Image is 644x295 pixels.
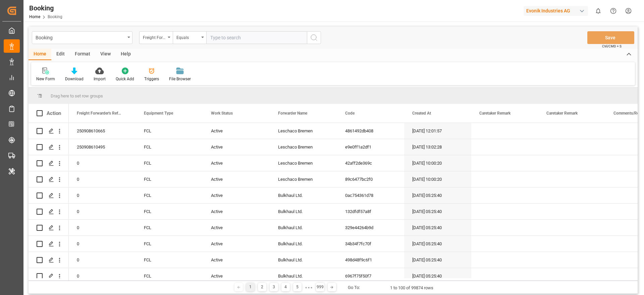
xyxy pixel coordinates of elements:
[348,284,360,291] div: Go To:
[69,204,136,219] div: 0
[270,252,337,268] div: Bulkhaul Ltd.
[69,252,136,268] div: 0
[206,31,307,44] input: Type to search
[404,236,471,252] div: [DATE] 05:25:40
[51,49,70,60] div: Edit
[203,155,270,171] div: Active
[270,187,337,203] div: Bulkhaul Ltd.
[203,123,270,139] div: Active
[270,220,337,236] div: Bulkhaul Ltd.
[404,187,471,203] div: [DATE] 05:25:40
[94,76,106,82] div: Import
[278,111,307,116] span: Forwarder Name
[524,6,588,16] div: Evonik Industries AG
[524,4,591,17] button: Evonik Industries AG
[203,252,270,268] div: Active
[606,3,621,18] button: Help Center
[29,187,69,204] div: Press SPACE to select this row.
[36,33,125,41] div: Booking
[69,155,136,171] div: 0
[65,76,84,82] div: Download
[173,31,206,44] button: open menu
[136,252,203,268] div: FCL
[176,33,199,41] div: Equals
[479,111,511,116] span: Caretaker Remark
[36,76,55,82] div: New Form
[602,44,622,49] span: Ctrl/CMD + S
[77,111,122,116] span: Freight Forwarder's Reference No.
[404,268,471,284] div: [DATE] 05:25:40
[32,31,132,44] button: open menu
[337,204,404,219] div: 132dfdf57a8f
[29,49,51,60] div: Home
[337,155,404,171] div: 42aff2de369c
[293,283,302,291] div: 5
[29,14,40,19] a: Home
[29,155,69,171] div: Press SPACE to select this row.
[591,3,606,18] button: show 0 new notifications
[305,285,312,290] div: ● ● ●
[136,187,203,203] div: FCL
[337,268,404,284] div: 6967f75f50f7
[69,171,136,187] div: 0
[29,268,69,284] div: Press SPACE to select this row.
[307,31,321,44] button: search button
[270,155,337,171] div: Leschaco Bremen
[270,268,337,284] div: Bulkhaul Ltd.
[316,283,324,291] div: 999
[203,171,270,187] div: Active
[29,171,69,187] div: Press SPACE to select this row.
[95,49,116,60] div: View
[270,283,278,291] div: 3
[136,236,203,252] div: FCL
[337,171,404,187] div: 89c6477bc2f0
[29,139,69,155] div: Press SPACE to select this row.
[29,123,69,139] div: Press SPACE to select this row.
[136,123,203,139] div: FCL
[136,204,203,219] div: FCL
[270,171,337,187] div: Leschaco Bremen
[143,33,166,41] div: Freight Forwarder's Reference No.
[69,139,136,155] div: 250908610495
[404,220,471,236] div: [DATE] 05:25:40
[546,111,578,116] span: Caretaker Remark
[270,236,337,252] div: Bulkhaul Ltd.
[345,111,355,116] span: Code
[337,123,404,139] div: 4861492db408
[337,187,404,203] div: 0ac754361d78
[404,139,471,155] div: [DATE] 13:02:28
[337,139,404,155] div: e9e0ff1a2df1
[29,236,69,252] div: Press SPACE to select this row.
[270,204,337,219] div: Bulkhaul Ltd.
[412,111,431,116] span: Created At
[136,220,203,236] div: FCL
[203,187,270,203] div: Active
[144,76,159,82] div: Triggers
[116,49,136,60] div: Help
[203,236,270,252] div: Active
[139,31,173,44] button: open menu
[136,155,203,171] div: FCL
[69,236,136,252] div: 0
[69,268,136,284] div: 0
[116,76,134,82] div: Quick Add
[587,31,634,44] button: Save
[258,283,266,291] div: 2
[69,220,136,236] div: 0
[51,93,103,98] span: Drag here to set row groups
[203,204,270,219] div: Active
[404,155,471,171] div: [DATE] 10:00:20
[29,252,69,268] div: Press SPACE to select this row.
[404,171,471,187] div: [DATE] 10:00:20
[404,204,471,219] div: [DATE] 05:25:40
[203,268,270,284] div: Active
[203,220,270,236] div: Active
[404,252,471,268] div: [DATE] 05:25:40
[29,204,69,220] div: Press SPACE to select this row.
[203,139,270,155] div: Active
[136,171,203,187] div: FCL
[69,123,136,139] div: 250908610665
[246,283,255,291] div: 1
[29,220,69,236] div: Press SPACE to select this row.
[337,252,404,268] div: 498d48f9c6f1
